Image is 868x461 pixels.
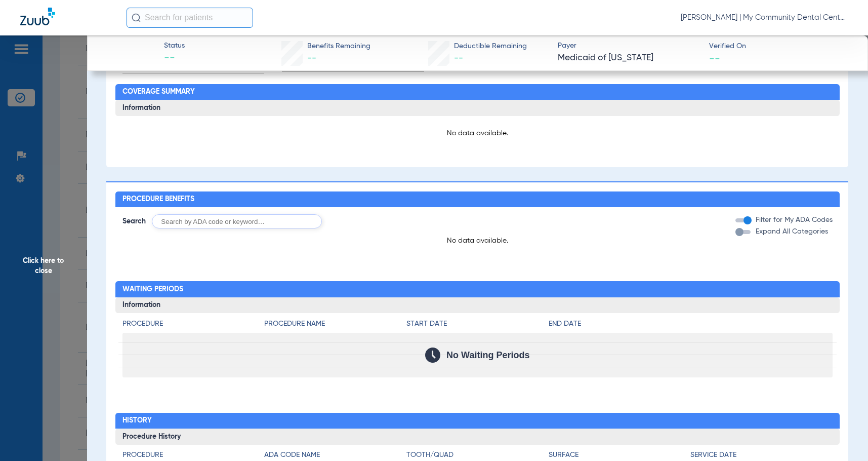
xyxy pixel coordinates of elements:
h4: Tooth/Quad [406,450,549,460]
span: Verified On [709,41,852,52]
span: Status [164,41,185,51]
h2: Coverage Summary [115,84,840,100]
p: No data available. [122,128,833,138]
h2: Procedure Benefits [115,191,840,208]
span: Payer [558,41,700,51]
input: Search by ADA code or keyword… [152,214,322,228]
img: Search Icon [132,13,141,22]
app-breakdown-title: Procedure Name [264,319,406,333]
span: -- [164,52,185,66]
span: Deductible Remaining [454,41,527,52]
h4: Procedure Name [264,319,406,329]
span: -- [454,54,463,63]
span: Search [122,216,146,226]
iframe: Chat Widget [817,412,868,461]
h4: ADA Code Name [264,450,406,460]
span: No Waiting Periods [446,350,529,360]
h4: Procedure [122,450,265,460]
img: Zuub Logo [20,8,55,25]
app-breakdown-title: End Date [549,319,833,333]
app-breakdown-title: Procedure [122,319,265,333]
h3: Information [115,297,840,314]
h4: End Date [549,319,833,329]
span: Expand All Categories [756,228,828,235]
h4: Procedure [122,319,265,329]
label: Filter for My ADA Codes [754,215,833,225]
span: Medicaid of [US_STATE] [558,52,700,64]
h4: Surface [549,450,691,460]
span: -- [307,54,316,63]
input: Search for patients [127,8,253,28]
h2: Waiting Periods [115,281,840,297]
p: No data available. [115,236,840,246]
span: [PERSON_NAME] | My Community Dental Centers [681,13,848,23]
app-breakdown-title: Start Date [406,319,549,333]
span: -- [709,53,720,63]
h4: Service Date [690,450,833,460]
h3: Procedure History [115,429,840,445]
h3: Information [115,100,840,116]
h2: History [115,413,840,429]
img: Calendar [425,348,440,363]
span: Benefits Remaining [307,41,370,52]
h4: Start Date [406,319,549,329]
